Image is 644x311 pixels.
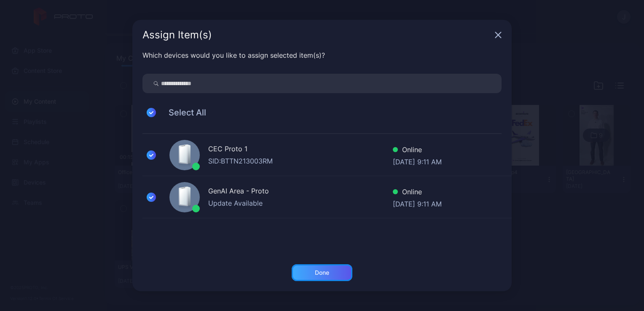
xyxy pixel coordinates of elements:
div: Online [393,187,442,199]
div: Assign Item(s) [142,30,491,40]
div: SID: BTTN213003RM [208,156,393,166]
div: GenAI Area - Proto [208,186,393,198]
div: [DATE] 9:11 AM [393,199,442,207]
span: Select All [160,107,206,118]
button: Done [292,264,352,281]
div: [DATE] 9:11 AM [393,157,442,165]
div: Which devices would you like to assign selected item(s)? [142,50,502,60]
div: CEC Proto 1 [208,144,393,156]
div: Online [393,145,442,157]
div: Update Available [208,198,393,208]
